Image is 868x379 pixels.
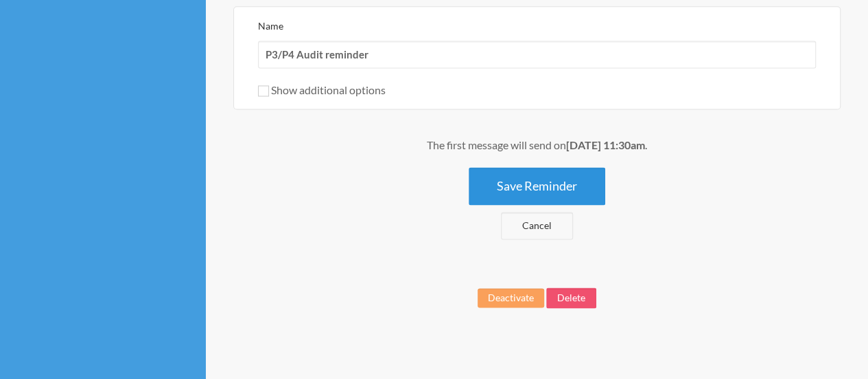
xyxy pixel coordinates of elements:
strong: [DATE] 11:30am [566,138,645,151]
div: The first message will send on . [233,137,841,153]
input: We suggest a 2 to 4 word name [258,41,816,68]
label: Name [258,20,283,32]
button: Save Reminder [469,167,605,205]
input: Show additional options [258,85,269,96]
button: Delete [546,288,596,308]
button: Deactivate [478,288,544,307]
a: Cancel [501,212,573,239]
label: Show additional options [258,83,386,96]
